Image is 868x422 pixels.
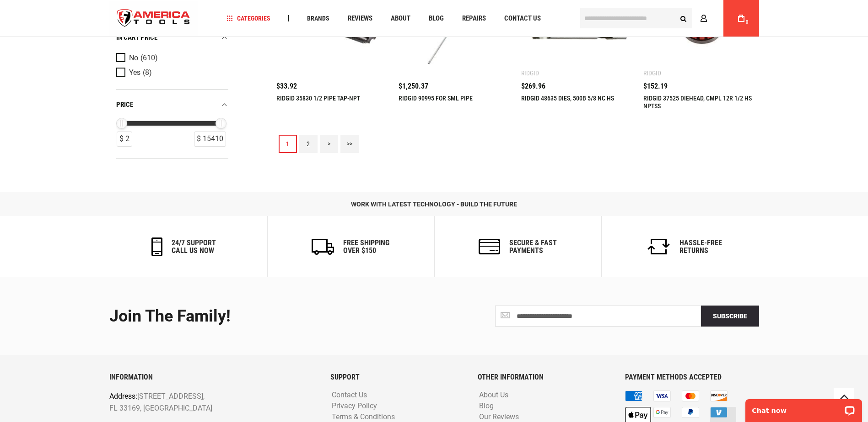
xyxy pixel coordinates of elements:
span: 0 [746,20,749,25]
div: $ 15410 [194,132,226,147]
span: Brands [307,15,329,21]
button: Subscribe [701,306,759,327]
a: Repairs [458,12,490,25]
p: [STREET_ADDRESS], FL 33169, [GEOGRAPHIC_DATA] [109,390,275,414]
iframe: LiveChat chat widget [739,393,868,422]
button: Search [675,10,692,27]
a: RIDGID 90995 FOR SML PIPE [399,95,473,102]
a: Blog [477,402,496,411]
span: Blog [429,15,444,22]
h6: 24/7 support call us now [172,239,216,255]
span: Categories [226,15,270,21]
a: Yes (8) [116,68,226,78]
div: Ridgid [643,69,661,77]
img: America Tools [109,1,198,36]
a: 1 [279,135,297,153]
span: About [391,15,410,22]
h6: INFORMATION [109,373,317,381]
span: $269.96 [521,83,545,90]
a: 2 [299,135,318,153]
a: Brands [303,12,334,25]
span: $1,250.37 [399,83,428,90]
h6: Hassle-Free Returns [679,239,722,255]
a: Contact Us [500,12,545,25]
a: Terms & Conditions [329,413,397,422]
h6: Free Shipping Over $150 [343,239,389,255]
h6: OTHER INFORMATION [478,373,611,381]
span: Reviews [348,15,372,22]
a: store logo [109,1,198,36]
div: Join the Family! [109,307,427,326]
span: $152.19 [643,83,668,90]
span: (8) [143,69,152,77]
a: No (610) [116,53,226,63]
a: > [320,135,338,153]
span: Subscribe [713,312,747,320]
h6: PAYMENT METHODS ACCEPTED [625,373,759,381]
a: Categories [222,12,275,25]
h6: SUPPORT [330,373,464,381]
a: Our Reviews [477,413,521,422]
a: RIDGID 35830 1/2 PIPE TAP-NPT [276,95,360,102]
a: RIDGID 37525 DIEHEAD, CMPL 12R 1/2 HS NPTSS [643,95,752,110]
a: RIDGID 48635 DIES, 500B 5/8 NC HS [521,95,614,102]
span: Address: [109,392,137,401]
a: Contact Us [329,391,369,400]
span: Repairs [462,15,486,22]
a: About Us [477,391,511,400]
a: Privacy Policy [329,402,379,411]
span: No [129,54,138,62]
div: In cart price [116,32,228,44]
a: Blog [425,12,448,25]
span: (610) [140,54,158,62]
a: Reviews [344,12,377,25]
div: Ridgid [521,69,539,77]
span: $33.92 [276,83,297,90]
a: >> [340,135,359,153]
div: price [116,99,228,111]
span: Yes [129,69,140,77]
div: $ 2 [117,132,132,147]
span: Contact Us [504,15,541,22]
h6: secure & fast payments [509,239,557,255]
a: About [387,12,415,25]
